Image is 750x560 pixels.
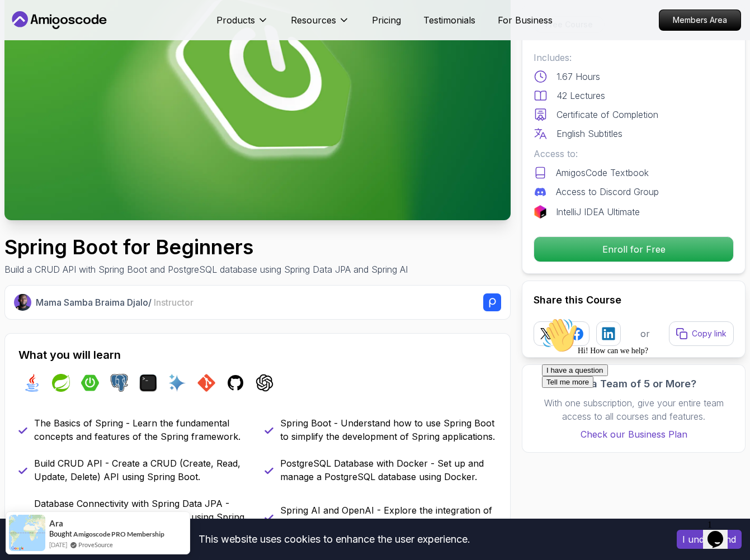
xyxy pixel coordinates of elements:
[4,34,111,42] span: Hi! How can we help?
[556,70,600,83] p: 1.67 Hours
[534,376,734,392] h3: Got a Team of 5 or More?
[291,13,350,36] button: Resources
[534,147,734,160] p: Access to:
[659,10,740,30] p: Members Area
[227,374,244,392] img: github logo
[4,263,408,276] p: Build a CRUD API with Spring Boot and PostgreSQL database using Spring Data JPA and Spring AI
[36,296,194,309] p: Mama Samba Braima Djalo /
[23,374,41,392] img: java logo
[537,313,739,510] iframe: chat widget
[4,4,40,40] img: :wave:
[556,89,605,102] p: 42 Lectures
[556,127,622,140] p: English Subtitles
[534,428,734,441] a: Check our Business Plan
[34,416,251,443] p: The Basics of Spring - Learn the fundamental concepts and features of the Spring framework.
[677,530,742,549] button: Accept cookies
[81,374,99,392] img: spring-boot logo
[534,205,547,219] img: jetbrains logo
[280,416,497,443] p: Spring Boot - Understand how to use Spring Boot to simplify the development of Spring applications.
[78,540,113,549] a: ProveSource
[534,51,734,64] p: Includes:
[556,166,649,179] p: AmigosCode Textbook
[14,294,31,311] img: Nelson Djalo
[534,396,734,423] p: With one subscription, give your entire team access to all courses and features.
[216,13,268,36] button: Products
[4,4,206,75] div: 👋Hi! How can we help?I have a questionTell me more
[197,374,215,392] img: git logo
[34,497,251,537] p: Database Connectivity with Spring Data JPA - Connect and interact with databases using Spring Dat...
[280,504,497,530] p: Spring AI and OpenAI - Explore the integration of AI and OpenAI with Spring applications.
[534,292,734,308] h2: Share this Course
[280,457,497,483] p: PostgreSQL Database with Docker - Set up and manage a PostgreSQL database using Docker.
[556,108,658,121] p: Certificate of Completion
[8,527,660,552] div: This website uses cookies to enhance the user experience.
[556,185,659,198] p: Access to Discord Group
[18,347,497,363] h2: What you will learn
[49,529,72,538] span: Bought
[52,374,70,392] img: spring logo
[498,13,553,27] a: For Business
[372,13,401,27] a: Pricing
[49,519,63,528] span: Ara
[556,205,640,219] p: IntelliJ IDEA Ultimate
[73,530,164,538] a: Amigoscode PRO Membership
[423,13,475,27] a: Testimonials
[168,374,186,392] img: ai logo
[4,63,56,75] button: Tell me more
[139,374,157,392] img: terminal logo
[534,236,734,262] button: Enroll for Free
[659,10,741,31] a: Members Area
[291,13,336,27] p: Resources
[154,297,194,308] span: Instructor
[4,236,408,258] h1: Spring Boot for Beginners
[49,540,67,549] span: [DATE]
[34,457,251,483] p: Build CRUD API - Create a CRUD (Create, Read, Update, Delete) API using Spring Boot.
[4,51,70,63] button: I have a question
[703,515,739,549] iframe: chat widget
[9,515,45,551] img: provesource social proof notification image
[110,374,128,392] img: postgres logo
[256,374,273,392] img: chatgpt logo
[216,13,255,27] p: Products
